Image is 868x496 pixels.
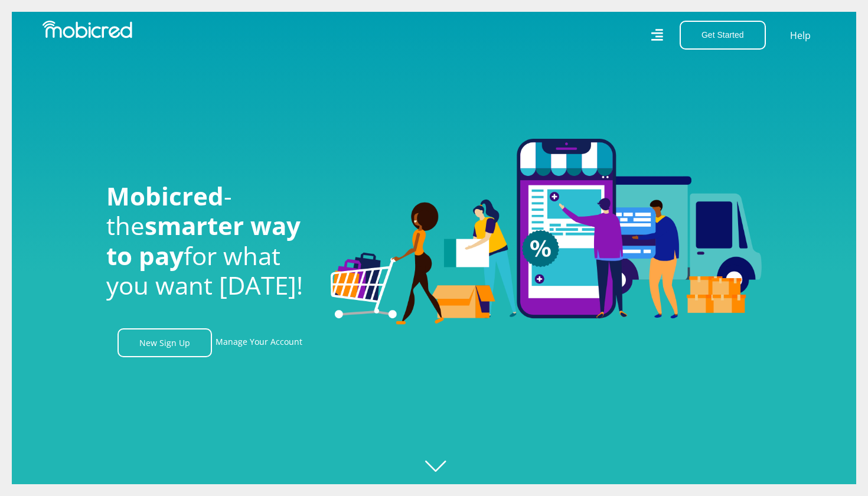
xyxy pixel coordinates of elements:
[216,328,302,357] a: Manage Your Account
[43,21,132,38] img: Mobicred
[106,208,301,272] span: smarter way to pay
[106,179,224,213] span: Mobicred
[118,328,212,357] a: New Sign Up
[106,181,313,301] h1: - the for what you want [DATE]!
[331,139,762,325] img: Welcome to Mobicred
[680,21,766,50] button: Get Started
[789,28,811,43] a: Help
